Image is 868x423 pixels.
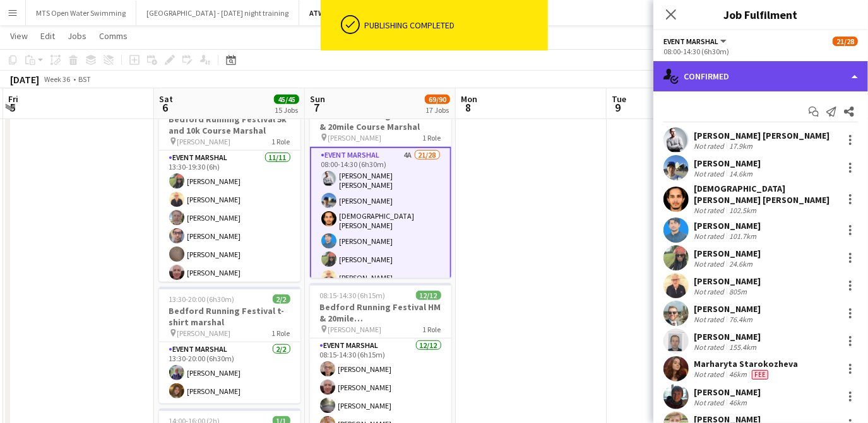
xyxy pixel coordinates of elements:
[694,303,761,315] div: [PERSON_NAME]
[694,342,727,352] div: Not rated
[40,30,55,42] span: Edit
[694,169,727,178] div: Not rated
[274,95,299,104] span: 45/45
[752,370,768,380] span: Fee
[461,93,477,105] span: Mon
[694,358,798,369] div: Marharyta Starokozheva
[10,30,28,42] span: View
[727,259,755,269] div: 24.6km
[694,369,727,380] div: Not rated
[159,305,300,328] h3: Bedford Running Festival t-shirt marshal
[694,315,727,324] div: Not rated
[425,105,449,115] div: 17 Jobs
[459,100,477,115] span: 8
[310,301,451,324] h3: Bedford Running Festival HM & 20mile [GEOGRAPHIC_DATA] 1 priory
[727,287,749,296] div: 805m
[694,130,829,141] div: [PERSON_NAME] [PERSON_NAME]
[612,93,626,105] span: Tue
[663,37,728,46] button: Event Marshal
[94,28,133,44] a: Comms
[159,95,300,282] app-job-card: 13:30-19:30 (6h)11/11Bedford Running Festival 5k and 10k Course Marshal [PERSON_NAME]1 RoleEvent ...
[42,74,73,84] span: Week 36
[136,1,299,25] button: [GEOGRAPHIC_DATA] - [DATE] night training
[694,386,761,398] div: [PERSON_NAME]
[653,61,868,91] div: Confirmed
[727,315,755,324] div: 76.4km
[159,93,173,105] span: Sat
[365,20,543,31] div: Publishing completed
[78,74,91,84] div: BST
[694,183,838,206] div: [DEMOGRAPHIC_DATA][PERSON_NAME] [PERSON_NAME]
[273,294,290,304] span: 2/2
[610,100,626,115] span: 9
[10,73,39,86] div: [DATE]
[299,1,360,25] button: ATW Events
[694,206,727,215] div: Not rated
[308,100,325,115] span: 7
[727,169,755,178] div: 14.6km
[5,28,33,44] a: View
[310,91,451,278] app-job-card: 08:00-14:30 (6h30m)21/28Bedford Running Festival HM & 20mile Course Marshal [PERSON_NAME]1 RoleEv...
[727,398,749,407] div: 46km
[157,100,173,115] span: 6
[99,30,128,42] span: Comms
[727,369,749,380] div: 46km
[35,28,60,44] a: Edit
[159,342,300,403] app-card-role: Event Marshal2/213:30-20:00 (6h30m)[PERSON_NAME][PERSON_NAME]
[694,275,761,287] div: [PERSON_NAME]
[272,137,290,146] span: 1 Role
[694,158,761,169] div: [PERSON_NAME]
[26,1,136,25] button: MTS Open Water Swimming
[423,133,441,142] span: 1 Role
[8,93,18,105] span: Fri
[159,113,300,136] h3: Bedford Running Festival 5k and 10k Course Marshal
[833,37,858,46] span: 21/28
[159,151,300,376] app-card-role: Event Marshal11/1113:30-19:30 (6h)[PERSON_NAME][PERSON_NAME][PERSON_NAME][PERSON_NAME][PERSON_NAM...
[328,133,382,142] span: [PERSON_NAME]
[423,325,441,334] span: 1 Role
[694,259,727,269] div: Not rated
[425,95,450,104] span: 69/90
[663,37,718,46] span: Event Marshal
[727,141,755,151] div: 17.9km
[159,287,300,403] app-job-card: 13:30-20:00 (6h30m)2/2Bedford Running Festival t-shirt marshal [PERSON_NAME]1 RoleEvent Marshal2/...
[663,47,858,56] div: 08:00-14:30 (6h30m)
[68,30,86,42] span: Jobs
[694,331,761,342] div: [PERSON_NAME]
[694,220,761,231] div: [PERSON_NAME]
[169,294,235,304] span: 13:30-20:00 (6h30m)
[310,93,325,105] span: Sun
[749,369,771,380] div: Crew has different fees then in role
[328,325,382,334] span: [PERSON_NAME]
[272,328,290,338] span: 1 Role
[694,231,727,241] div: Not rated
[177,137,231,146] span: [PERSON_NAME]
[62,28,92,44] a: Jobs
[694,398,727,407] div: Not rated
[694,248,761,259] div: [PERSON_NAME]
[320,291,386,300] span: 08:15-14:30 (6h15m)
[653,6,868,23] h3: Job Fulfilment
[727,206,759,215] div: 102.5km
[727,342,759,352] div: 155.4km
[694,287,727,296] div: Not rated
[310,110,451,132] h3: Bedford Running Festival HM & 20mile Course Marshal
[694,141,727,151] div: Not rated
[177,328,231,338] span: [PERSON_NAME]
[727,231,759,241] div: 101.7km
[275,105,299,115] div: 15 Jobs
[416,291,441,300] span: 12/12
